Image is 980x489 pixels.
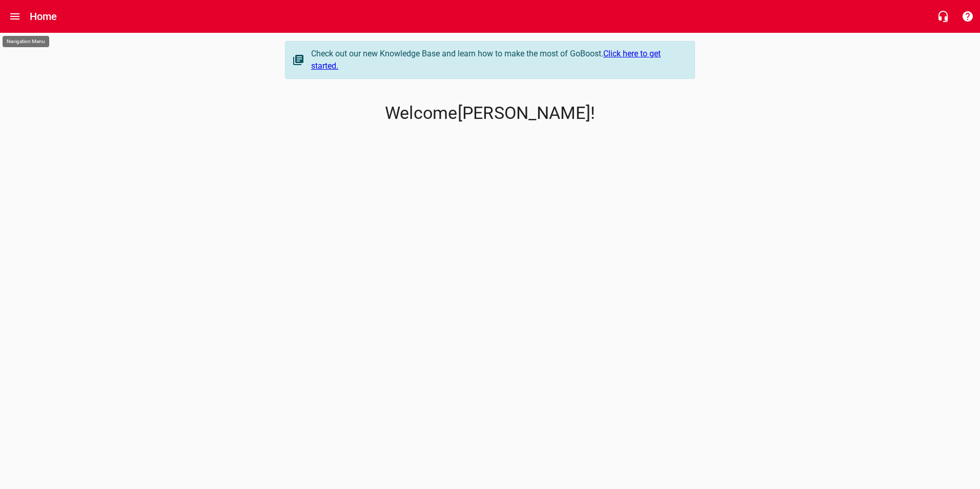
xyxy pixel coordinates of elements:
[3,4,27,29] button: Open drawer
[931,4,955,29] button: Live Chat
[30,8,57,25] h6: Home
[955,4,980,29] button: Support Portal
[285,103,695,124] p: Welcome [PERSON_NAME] !
[311,48,684,72] div: Check out our new Knowledge Base and learn how to make the most of GoBoost.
